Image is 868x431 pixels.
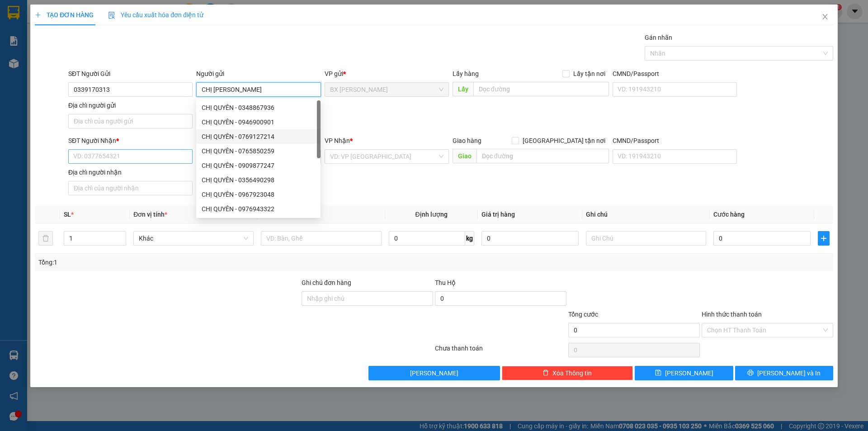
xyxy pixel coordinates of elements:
div: CHỊ QUYÊN - 0356490298 [202,175,315,185]
span: [PERSON_NAME] [410,368,458,378]
span: [PERSON_NAME] và In [757,368,821,378]
div: CHỊ QUYÊN - 0769127214 [196,129,321,144]
div: CHỊ QUYÊN - 0348867936 [196,100,321,115]
span: Cước hàng [713,211,745,218]
div: CMND/Passport [613,136,737,146]
span: Khác [139,232,248,245]
span: Định lượng [415,211,448,218]
span: Giá trị hàng [481,211,515,218]
span: Thu Hộ [435,279,456,286]
input: 0 [481,231,579,246]
span: close [821,13,829,20]
div: Người gửi [196,69,321,79]
button: Close [812,5,838,30]
span: Xóa Thông tin [552,368,592,378]
span: SL [64,211,71,218]
button: delete [38,231,53,246]
span: Giao hàng [453,137,481,144]
div: Chưa thanh toán [434,343,567,359]
button: save[PERSON_NAME] [635,366,733,380]
span: Lấy hàng [453,70,479,77]
input: Ghi chú đơn hàng [302,291,433,306]
input: Dọc đường [476,149,609,163]
span: BX Cao Lãnh [330,83,443,96]
span: Đơn vị tính [133,211,167,218]
input: VD: Bàn, Ghế [261,231,381,246]
span: Yêu cầu xuất hóa đơn điện tử [108,11,203,19]
label: Gán nhãn [645,34,672,41]
div: CHỊ QUYÊN - 0348867936 [202,103,315,113]
div: CHỊ QUYÊN - 0976943322 [196,202,321,216]
div: VP gửi [325,69,449,79]
div: Địa chỉ người nhận [68,167,193,177]
div: CHỊ QUYÊN - 0967923048 [196,187,321,202]
div: CHỊ QUYÊN - 0909877247 [202,161,315,171]
div: Tổng: 1 [38,257,335,267]
button: [PERSON_NAME] [368,366,500,380]
input: Ghi Chú [586,231,706,246]
input: Địa chỉ của người nhận [68,181,193,195]
div: CHỊ QUYÊN - 0765850259 [196,144,321,158]
div: CHỊ QUYÊN - 0765850259 [202,146,315,156]
div: CHỊ QUYÊN - 0769127214 [202,132,315,142]
button: plus [818,231,830,246]
span: delete [542,369,549,377]
span: VP Nhận [325,137,350,144]
div: CMND/Passport [613,69,737,79]
span: Giao [453,149,476,163]
div: CHỊ QUYÊN - 0356490298 [196,173,321,187]
span: printer [747,369,754,377]
img: icon [108,12,115,19]
div: CHỊ QUYÊN - 0946900901 [196,115,321,129]
span: Tổng cước [568,311,598,318]
span: [GEOGRAPHIC_DATA] tận nơi [519,136,609,146]
label: Hình thức thanh toán [702,311,762,318]
button: printer[PERSON_NAME] và In [735,366,833,380]
span: [PERSON_NAME] [665,368,713,378]
label: Ghi chú đơn hàng [302,279,351,286]
div: SĐT Người Nhận [68,136,193,146]
input: Địa chỉ của người gửi [68,114,193,128]
button: deleteXóa Thông tin [502,366,633,380]
span: TẠO ĐƠN HÀNG [35,11,94,19]
span: plus [818,235,829,242]
span: kg [465,231,474,246]
div: CHỊ QUYÊN - 0976943322 [202,204,315,214]
span: plus [35,12,41,18]
th: Ghi chú [582,206,710,223]
div: CHỊ QUYÊN - 0946900901 [202,117,315,127]
input: Dọc đường [473,82,609,96]
span: save [655,369,661,377]
span: Lấy tận nơi [570,69,609,79]
div: CHỊ QUYÊN - 0909877247 [196,158,321,173]
div: SĐT Người Gửi [68,69,193,79]
div: Địa chỉ người gửi [68,100,193,110]
div: CHỊ QUYÊN - 0967923048 [202,189,315,199]
span: Lấy [453,82,473,96]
